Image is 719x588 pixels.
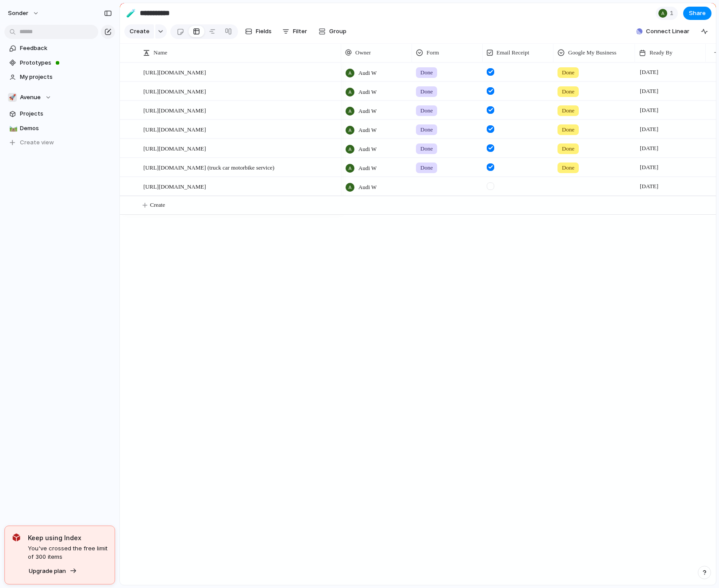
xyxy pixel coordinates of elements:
button: Upgrade plan [26,565,80,577]
span: [URL][DOMAIN_NAME] (truck car motorbike service) [143,162,274,172]
span: Connect Linear [646,27,689,36]
button: 🧪 [124,6,138,20]
span: Upgrade plan [29,567,66,576]
button: Create view [4,136,115,149]
span: Done [562,125,574,134]
button: Filter [279,24,311,39]
button: sonder [4,6,44,20]
button: Create [124,24,154,39]
span: You've crossed the free limit of 300 items [28,544,108,561]
a: 🛤️Demos [4,122,115,135]
button: Group [314,24,351,39]
span: Audi W [358,126,377,135]
span: Done [562,163,574,172]
span: My projects [20,73,112,81]
span: 1 [670,9,676,18]
span: Done [562,106,574,115]
span: Done [420,106,433,115]
div: 🧪 [126,7,136,19]
span: [URL][DOMAIN_NAME] [143,86,206,96]
a: Feedback [4,42,115,55]
span: Done [562,68,574,77]
button: 🛤️ [8,124,17,133]
span: Keep using Index [28,533,108,542]
span: [URL][DOMAIN_NAME] [143,124,206,134]
span: Ready By [650,48,673,57]
div: 🚀 [8,93,17,102]
span: Email Receipt [496,48,529,57]
span: Audi W [358,88,377,97]
span: Feedback [20,44,112,53]
span: Filter [293,27,307,36]
span: [DATE] [638,162,661,173]
button: Connect Linear [633,25,693,38]
span: Audi W [358,145,377,154]
div: 🛤️ [9,123,15,133]
span: Done [420,144,433,153]
span: [DATE] [638,143,661,154]
span: Audi W [358,107,377,116]
button: 🚀Avenue [4,91,115,104]
span: Audi W [358,69,377,77]
span: Audi W [358,183,377,192]
span: Done [420,125,433,134]
span: Google My Business [568,48,616,57]
button: Fields [242,24,275,39]
span: [DATE] [638,124,661,135]
span: Create [130,27,150,36]
a: My projects [4,70,115,84]
span: Name [154,48,167,57]
span: [DATE] [638,67,661,77]
span: Audi W [358,164,377,173]
span: Prototypes [20,58,112,67]
span: Fields [256,27,272,36]
span: Form [427,48,439,57]
span: Projects [20,109,112,118]
span: [URL][DOMAIN_NAME] [143,105,206,115]
a: Projects [4,107,115,120]
span: [DATE] [638,181,661,192]
span: Avenue [20,93,41,102]
span: [URL][DOMAIN_NAME] [143,181,206,191]
span: Demos [20,124,112,133]
span: Done [420,163,433,172]
span: Group [329,27,346,36]
span: Done [420,68,433,77]
span: Done [562,144,574,153]
span: [DATE] [638,86,661,97]
span: Owner [355,48,371,57]
span: Create [150,201,165,209]
a: Prototypes [4,56,115,70]
span: [DATE] [638,105,661,116]
span: Done [562,87,574,96]
span: Share [689,9,706,18]
span: Create view [20,138,54,147]
span: [URL][DOMAIN_NAME] [143,67,206,77]
span: [URL][DOMAIN_NAME] [143,143,206,153]
span: sonder [8,9,28,18]
span: Done [420,87,433,96]
button: Share [683,7,711,20]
